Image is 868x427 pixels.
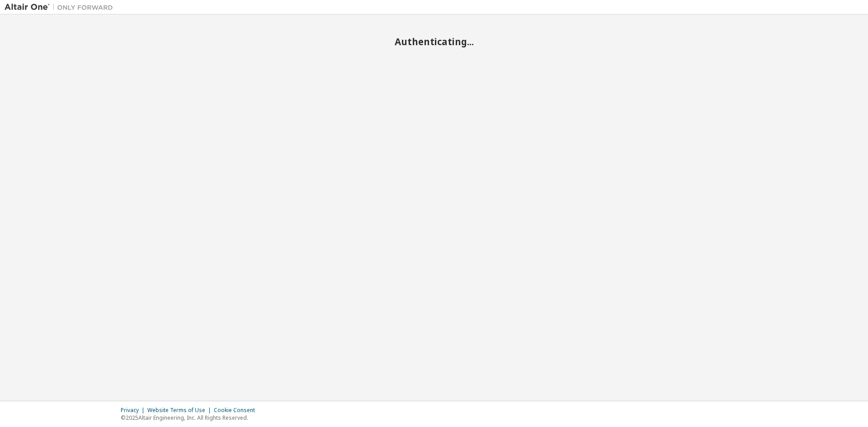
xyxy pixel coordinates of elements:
[5,36,863,47] h2: Authenticating...
[121,407,147,414] div: Privacy
[5,3,118,12] img: Altair One
[214,407,260,414] div: Cookie Consent
[147,407,214,414] div: Website Terms of Use
[121,414,260,422] p: © 2025 Altair Engineering, Inc. All Rights Reserved.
